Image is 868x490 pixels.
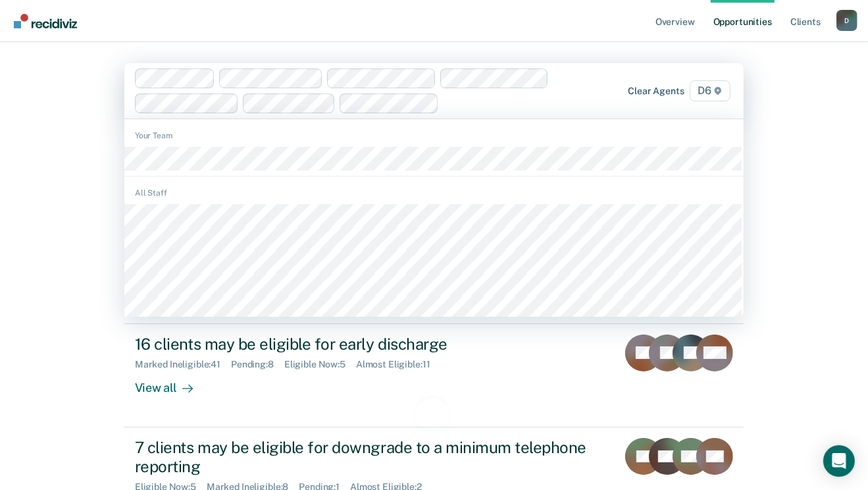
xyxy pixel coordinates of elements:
[124,324,744,427] a: 16 clients may be eligible for early dischargeMarked Ineligible:41Pending:8Eligible Now:5Almost E...
[823,445,855,477] div: Open Intercom Messenger
[124,130,744,142] div: Your Team
[124,187,744,199] div: All Staff
[135,438,597,476] div: 7 clients may be eligible for downgrade to a minimum telephone reporting
[356,359,441,370] div: Almost Eligible : 11
[135,369,209,395] div: View all
[628,86,684,97] div: Clear agents
[14,14,77,28] img: Recidiviz
[135,359,231,370] div: Marked Ineligible : 41
[836,10,857,31] button: Profile dropdown button
[836,10,857,31] div: D
[690,80,731,101] span: D6
[231,359,284,370] div: Pending : 8
[284,359,356,370] div: Eligible Now : 5
[135,335,597,354] div: 16 clients may be eligible for early discharge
